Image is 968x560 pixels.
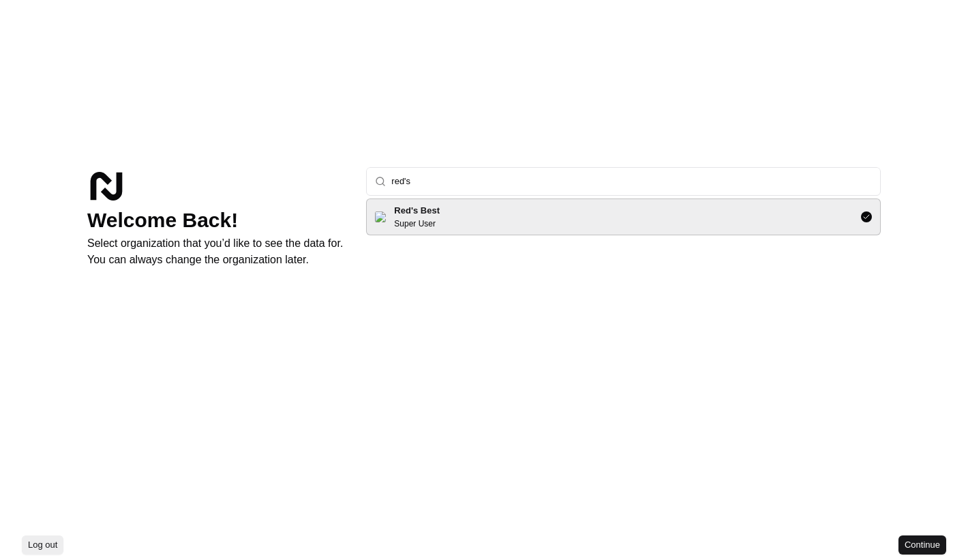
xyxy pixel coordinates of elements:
[898,535,946,555] button: Continue
[394,218,436,229] p: Super User
[22,535,63,555] button: Log out
[394,205,440,217] h2: Red's Best
[87,235,344,268] p: Select organization that you’d like to see the data for. You can always change the organization l...
[87,208,344,233] h1: Welcome Back!
[375,211,386,222] img: Flag of us
[366,196,881,238] div: Suggestions
[391,168,872,195] input: Type to search...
